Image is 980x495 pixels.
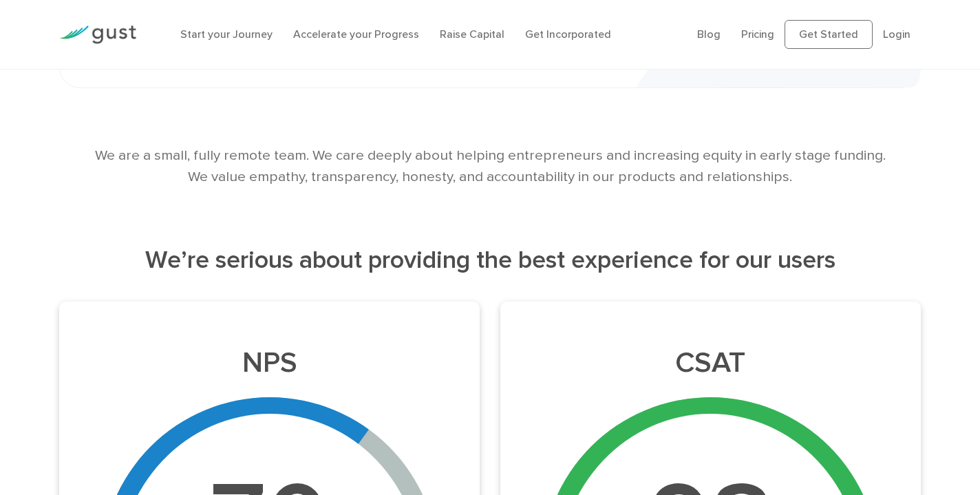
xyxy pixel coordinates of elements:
h3: CSAT [511,346,910,380]
img: Gust Logo [59,25,136,44]
a: Blog [697,28,721,41]
a: Start your Journey [180,28,273,41]
h3: NPS [70,346,469,380]
a: Raise Capital [440,28,504,41]
a: Pricing [741,28,774,41]
a: Login [883,28,910,41]
a: Accelerate your Progress [293,28,419,41]
a: Get Started [785,20,873,49]
a: Get Incorporated [525,28,611,41]
p: We are a small, fully remote team. We care deeply about helping entrepreneurs and increasing equi... [92,145,888,187]
h2: We’re serious about providing the best experience for our users [59,244,921,277]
